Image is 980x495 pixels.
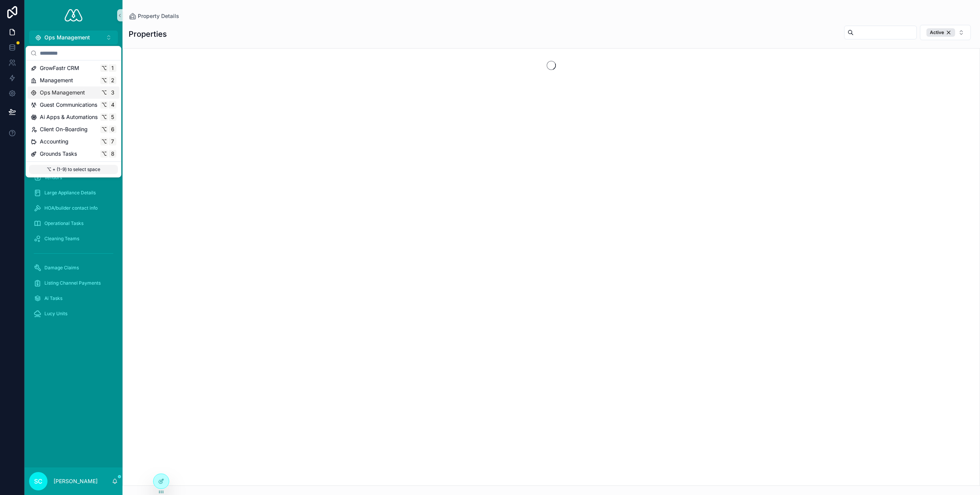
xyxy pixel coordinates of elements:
a: Damage Claims [29,261,118,275]
span: 2 [109,77,116,83]
a: Vendors [29,171,118,184]
span: Accounting [40,138,69,145]
span: 8 [109,151,116,157]
span: Lucy Units [44,311,67,317]
span: Damage Claims [44,265,79,271]
span: 3 [109,90,116,96]
div: Suggestions [26,60,121,161]
span: 6 [109,126,116,132]
span: 4 [109,102,116,108]
span: Ops Management [44,34,90,41]
span: ⌥ [101,90,107,96]
a: Cleaning Teams [29,232,118,246]
a: Property Details [129,12,179,20]
span: 5 [109,114,116,120]
button: Unselect ACTIVE [926,28,955,37]
span: ⌥ [101,77,107,83]
span: Listing Channel Payments [44,280,101,286]
a: Listing Channel Payments [29,276,118,290]
span: Grounds Tasks [40,150,77,158]
span: Ai Tasks [44,295,62,301]
span: Ops Management [40,89,85,96]
span: ⌥ [101,114,107,120]
a: Operational Tasks [29,217,118,230]
span: ⌥ [101,102,107,108]
span: Ai Apps & Automations [40,113,98,121]
span: Vendors [44,174,62,181]
span: ⌥ [101,138,107,145]
a: Lucy Units [29,307,118,321]
div: Active [926,28,955,37]
a: Ai Tasks [29,291,118,305]
span: SC [34,477,42,486]
span: Guest Communications [40,101,97,109]
button: Select Button [920,25,971,40]
button: Select Button [29,31,118,44]
img: App logo [65,9,82,21]
span: Property Details [138,12,179,20]
div: scrollable content [24,44,122,331]
span: Large Appliance Details [44,190,96,196]
p: [PERSON_NAME] [54,477,98,485]
span: 1 [109,65,116,71]
span: GrowFastr CRM [40,64,79,72]
span: Management [40,77,73,84]
span: ⌥ [101,126,107,132]
span: HOA/builder contact info [44,205,98,211]
a: HOA/builder contact info [29,201,118,215]
span: ⌥ [101,151,107,157]
p: ⌥ + (1-9) to select space [29,165,118,174]
span: 7 [109,138,116,145]
span: Operational Tasks [44,220,83,226]
span: Cleaning Teams [44,236,79,242]
span: Client On-Boarding [40,125,88,133]
h1: Properties [129,29,167,39]
a: Large Appliance Details [29,186,118,200]
span: ⌥ [101,65,107,71]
